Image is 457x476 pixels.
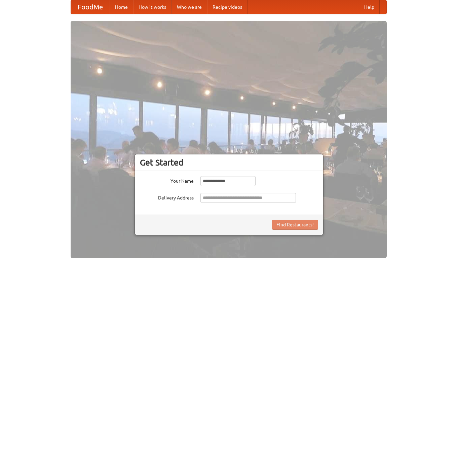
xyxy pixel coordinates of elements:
[140,176,194,184] label: Your Name
[140,193,194,201] label: Delivery Address
[110,0,133,14] a: Home
[207,0,247,14] a: Recipe videos
[140,157,318,168] h3: Get Started
[272,220,318,230] button: Find Restaurants!
[71,0,110,14] a: FoodMe
[133,0,172,14] a: How it works
[172,0,207,14] a: Who we are
[359,0,380,14] a: Help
